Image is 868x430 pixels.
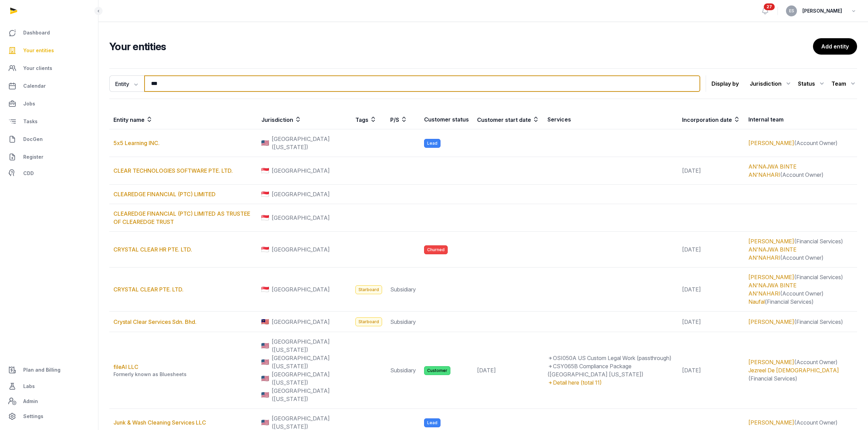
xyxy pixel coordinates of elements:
div: (Account Owner) [748,281,853,298]
span: Your entities [23,46,54,55]
a: CRYSTAL CLEAR HR PTE. LTD. [113,246,192,253]
span: [GEOGRAPHIC_DATA] ([US_STATE]) [272,354,347,370]
span: [PERSON_NAME] [802,7,842,15]
div: Detail here (total 11) [547,378,674,387]
a: DocGen [5,131,93,147]
a: CDD [5,167,93,180]
span: Your clients [23,64,52,72]
td: [DATE] [678,332,744,409]
span: Jobs [23,100,35,108]
td: Subsidiary [386,332,420,409]
a: [PERSON_NAME] [748,419,794,426]
div: (Account Owner) [748,139,853,147]
span: Customer [424,366,450,375]
a: Admin [5,395,93,408]
a: [PERSON_NAME] [748,359,794,365]
span: Admin [23,397,38,405]
span: [GEOGRAPHIC_DATA] [272,167,330,175]
span: CDD [23,169,34,177]
a: Add entity [813,38,857,55]
span: Dashboard [23,29,50,37]
th: P/S [386,110,420,129]
span: [GEOGRAPHIC_DATA] ([US_STATE]) [272,135,347,151]
th: Entity name [109,110,257,129]
span: Plan and Billing [23,366,60,374]
span: Starboard [355,317,382,326]
span: Churned [424,245,448,254]
td: [DATE] [678,157,744,185]
span: Labs [23,382,35,390]
span: DocGen [23,135,43,143]
div: (Financial Services) [748,298,853,306]
div: (Financial Services) [748,273,853,281]
a: Tasks [5,113,93,130]
a: Dashboard [5,25,93,41]
th: Customer start date [473,110,543,129]
span: 27 [764,3,775,10]
a: fileAI LLC [113,363,138,370]
button: ES [786,5,797,16]
span: [GEOGRAPHIC_DATA] ([US_STATE]) [272,370,347,387]
div: (Account Owner) [748,418,853,427]
a: Your clients [5,60,93,76]
td: [DATE] [678,312,744,332]
a: Settings [5,408,93,425]
td: [DATE] [678,232,744,268]
a: Calendar [5,78,93,94]
a: CLEAREDGE FINANCIAL (PTC) LIMITED [113,191,216,198]
a: AN'NAJWA BINTE AN'NAHARI [748,163,797,178]
a: Jezreel De [DEMOGRAPHIC_DATA] [748,367,839,374]
span: [GEOGRAPHIC_DATA] [272,214,330,222]
a: Junk & Wash Cleaning Services LLC [113,419,206,426]
a: Your entities [5,42,93,59]
span: Starboard [355,285,382,294]
span: Settings [23,412,43,420]
a: [PERSON_NAME] [748,140,794,146]
div: (Account Owner) [748,162,853,179]
button: Entity [109,75,144,92]
a: 5x5 Learning INC. [113,140,160,146]
a: Labs [5,378,93,395]
span: [GEOGRAPHIC_DATA] [272,285,330,293]
a: Naufal [748,298,765,305]
h2: Your entities [109,40,813,53]
div: Formerly known as Bluesheets [113,371,257,378]
a: Jobs [5,96,93,112]
a: CRYSTAL CLEAR PTE. LTD. [113,286,184,293]
th: Incorporation date [678,110,744,129]
span: [GEOGRAPHIC_DATA] ([US_STATE]) [272,387,347,403]
a: CLEAR TECHNOLOGIES SOFTWARE PTE. LTD. [113,167,233,174]
span: ES [789,9,794,13]
div: (Financial Services) [748,237,853,245]
th: Tags [351,110,386,129]
th: Services [543,110,678,129]
div: Status [798,78,826,89]
span: [GEOGRAPHIC_DATA] [272,318,330,326]
th: Customer status [420,110,473,129]
td: [DATE] [473,332,543,409]
span: Lead [424,139,440,148]
a: Register [5,149,93,165]
span: Lead [424,418,440,427]
span: [GEOGRAPHIC_DATA] [272,245,330,254]
div: Team [831,78,857,89]
td: Subsidiary [386,268,420,312]
a: [PERSON_NAME] [748,318,794,325]
td: Subsidiary [386,312,420,332]
a: AN'NAJWA BINTE AN'NAHARI [748,282,797,297]
span: Register [23,153,43,161]
a: [PERSON_NAME] [748,274,794,281]
td: [DATE] [678,268,744,312]
a: [PERSON_NAME] [748,238,794,245]
span: [GEOGRAPHIC_DATA] ([US_STATE]) [272,338,347,354]
span: [GEOGRAPHIC_DATA] [272,190,330,198]
p: Display by [711,78,739,89]
span: OSI050A US Custom Legal Work (passthrough) [547,355,672,361]
div: (Account Owner) [748,358,853,366]
a: CLEAREDGE FINANCIAL (PTC) LIMITED AS TRUSTEE OF CLEAREDGE TRUST [113,210,250,225]
span: CSY065B Compliance Package ([GEOGRAPHIC_DATA] [US_STATE]) [547,363,643,378]
span: Tasks [23,117,38,126]
a: Plan and Billing [5,362,93,378]
a: AN'NAJWA BINTE AN'NAHARI [748,246,797,261]
span: Calendar [23,82,46,90]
